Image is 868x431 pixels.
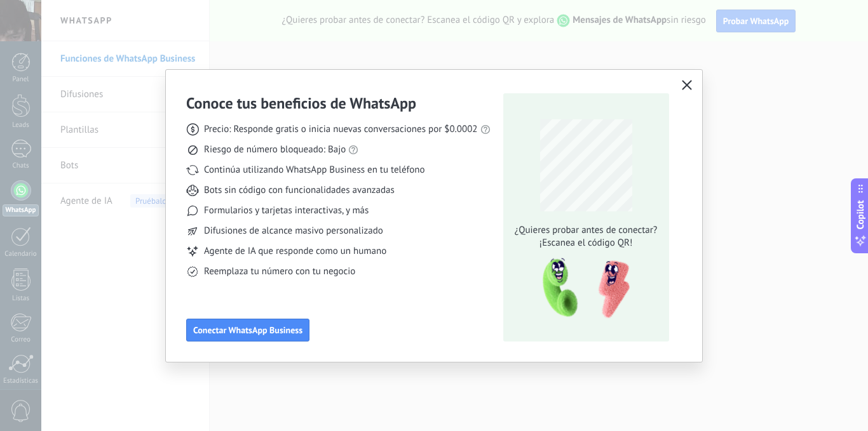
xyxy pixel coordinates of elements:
[511,237,661,249] span: ¡Escanea el código QR!
[204,225,383,237] span: Difusiones de alcance masivo personalizado
[854,200,867,229] span: Copilot
[204,143,346,156] span: Riesgo de número bloqueado: Bajo
[204,265,355,278] span: Reemplaza tu número con tu negocio
[186,319,309,341] button: Conectar WhatsApp Business
[511,224,661,237] span: ¿Quieres probar antes de conectar?
[532,255,632,322] img: qr-pic-1x.png
[186,93,416,113] h3: Conoce tus beneficios de WhatsApp
[204,245,386,258] span: Agente de IA que responde como un humano
[204,204,369,217] span: Formularios y tarjetas interactivas, y más
[193,326,302,335] span: Conectar WhatsApp Business
[204,184,395,197] span: Bots sin código con funcionalidades avanzadas
[204,164,424,176] span: Continúa utilizando WhatsApp Business en tu teléfono
[204,123,478,136] span: Precio: Responde gratis o inicia nuevas conversaciones por $0.0002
